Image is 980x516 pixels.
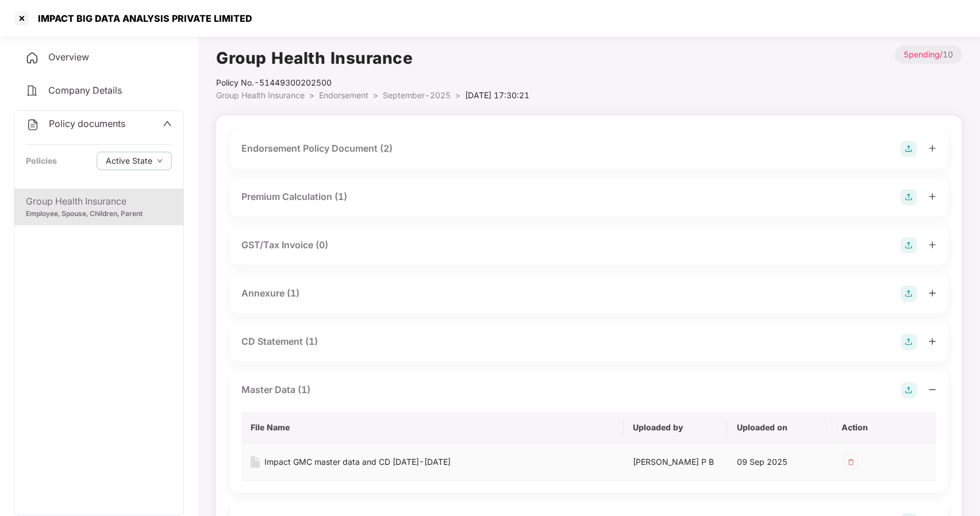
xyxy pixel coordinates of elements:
span: 5 pending [904,49,940,59]
span: plus [928,241,936,249]
div: CD Statement (1) [241,334,318,349]
img: svg+xml;base64,PHN2ZyB4bWxucz0iaHR0cDovL3d3dy53My5vcmcvMjAwMC9zdmciIHdpZHRoPSIzMiIgaGVpZ2h0PSIzMi... [841,453,860,471]
div: IMPACT BIG DATA ANALYSIS PRIVATE LIMITED [31,13,252,24]
img: svg+xml;base64,PHN2ZyB4bWxucz0iaHR0cDovL3d3dy53My5vcmcvMjAwMC9zdmciIHdpZHRoPSIyOCIgaGVpZ2h0PSIyOC... [901,189,917,205]
span: Company Details [48,84,122,96]
span: > [455,90,460,100]
img: svg+xml;base64,PHN2ZyB4bWxucz0iaHR0cDovL3d3dy53My5vcmcvMjAwMC9zdmciIHdpZHRoPSIxNiIgaGVpZ2h0PSIyMC... [251,456,260,468]
div: Master Data (1) [241,383,310,397]
div: Policies [26,155,57,167]
div: Employee, Spouse, Children, Parent [26,209,172,220]
div: Annexure (1) [241,286,299,301]
span: up [163,119,172,128]
span: plus [928,337,936,345]
span: plus [928,289,936,297]
img: svg+xml;base64,PHN2ZyB4bWxucz0iaHR0cDovL3d3dy53My5vcmcvMjAwMC9zdmciIHdpZHRoPSIyOCIgaGVpZ2h0PSIyOC... [901,141,917,157]
button: Active Statedown [97,152,172,170]
img: svg+xml;base64,PHN2ZyB4bWxucz0iaHR0cDovL3d3dy53My5vcmcvMjAwMC9zdmciIHdpZHRoPSIyNCIgaGVpZ2h0PSIyNC... [25,51,39,65]
span: plus [928,144,936,152]
div: Group Health Insurance [26,194,172,209]
span: [DATE] 17:30:21 [465,90,529,100]
div: Endorsement Policy Document (2) [241,141,393,156]
div: 09 Sep 2025 [737,456,823,468]
img: svg+xml;base64,PHN2ZyB4bWxucz0iaHR0cDovL3d3dy53My5vcmcvMjAwMC9zdmciIHdpZHRoPSIyOCIgaGVpZ2h0PSIyOC... [901,382,917,398]
span: down [157,158,163,164]
div: Premium Calculation (1) [241,190,347,204]
span: Group Health Insurance [216,90,305,100]
th: Action [832,412,936,444]
span: Overview [48,51,89,63]
p: / 10 [895,45,962,64]
div: GST/Tax Invoice (0) [241,238,328,252]
img: svg+xml;base64,PHN2ZyB4bWxucz0iaHR0cDovL3d3dy53My5vcmcvMjAwMC9zdmciIHdpZHRoPSIyNCIgaGVpZ2h0PSIyNC... [25,84,39,98]
img: svg+xml;base64,PHN2ZyB4bWxucz0iaHR0cDovL3d3dy53My5vcmcvMjAwMC9zdmciIHdpZHRoPSIyOCIgaGVpZ2h0PSIyOC... [901,286,917,302]
span: September-2025 [383,90,451,100]
span: Endorsement [319,90,368,100]
span: > [309,90,314,100]
span: > [373,90,378,100]
th: Uploaded by [624,412,728,444]
div: [PERSON_NAME] P B [633,456,718,468]
th: File Name [241,412,624,444]
th: Uploaded on [728,412,832,444]
div: Policy No.- 51449300202500 [216,76,529,89]
h1: Group Health Insurance [216,45,529,71]
div: Impact GMC master data and CD [DATE]-[DATE] [264,456,451,468]
span: Policy documents [49,118,125,129]
span: minus [928,386,936,394]
img: svg+xml;base64,PHN2ZyB4bWxucz0iaHR0cDovL3d3dy53My5vcmcvMjAwMC9zdmciIHdpZHRoPSIyOCIgaGVpZ2h0PSIyOC... [901,334,917,350]
img: svg+xml;base64,PHN2ZyB4bWxucz0iaHR0cDovL3d3dy53My5vcmcvMjAwMC9zdmciIHdpZHRoPSIyOCIgaGVpZ2h0PSIyOC... [901,237,917,253]
span: plus [928,192,936,201]
span: Active State [106,155,152,167]
img: svg+xml;base64,PHN2ZyB4bWxucz0iaHR0cDovL3d3dy53My5vcmcvMjAwMC9zdmciIHdpZHRoPSIyNCIgaGVpZ2h0PSIyNC... [26,118,40,132]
